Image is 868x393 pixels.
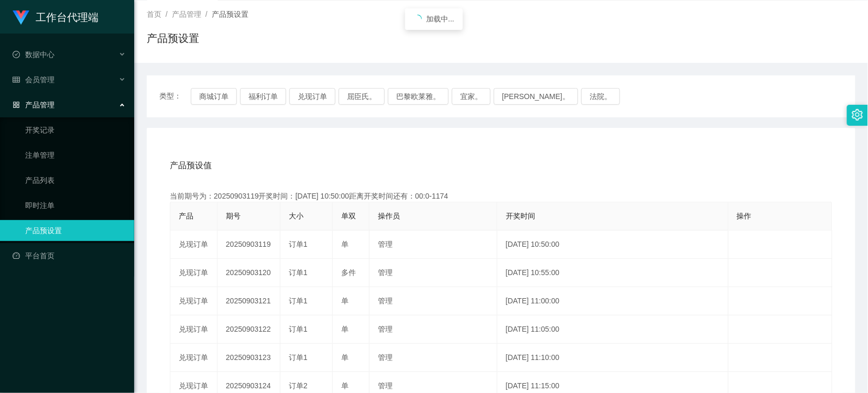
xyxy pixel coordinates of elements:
[13,13,99,21] a: 工作台代理端
[191,88,237,105] button: 商城订单
[147,10,161,18] span: 首页
[388,88,449,105] button: 巴黎欧莱雅。
[159,88,191,105] span: 类型：
[13,51,20,58] i: 图标： check-circle-o
[506,212,535,220] span: 开奖时间
[13,101,20,108] i: 图标： AppStore-O
[494,88,578,105] button: [PERSON_NAME]。
[341,240,349,248] span: 单
[166,10,168,18] span: /
[289,325,308,333] span: 订单1
[452,88,491,105] button: 宜家。
[218,287,280,315] td: 20250903121
[25,170,126,191] a: 产品列表
[170,315,218,344] td: 兑现订单
[13,76,20,83] i: 图标： table
[341,268,356,277] span: 多件
[25,75,55,84] font: 会员管理
[497,287,729,315] td: [DATE] 11:00:00
[170,344,218,372] td: 兑现订单
[240,88,286,105] button: 福利订单
[289,88,335,105] button: 兑现订单
[179,212,193,220] span: 产品
[13,10,29,25] img: logo.9652507e.png
[370,315,497,344] td: 管理
[341,297,349,305] span: 单
[13,245,126,266] a: 图标： 仪表板平台首页
[289,353,308,362] span: 订单1
[378,212,400,220] span: 操作员
[170,231,218,259] td: 兑现订单
[289,240,308,248] span: 订单1
[218,315,280,344] td: 20250903122
[497,231,729,259] td: [DATE] 10:50:00
[25,220,126,241] a: 产品预设置
[341,353,349,362] span: 单
[147,30,199,46] h1: 产品预设置
[170,287,218,315] td: 兑现订单
[289,297,308,305] span: 订单1
[172,10,201,18] span: 产品管理
[341,325,349,333] span: 单
[25,119,126,140] a: 开奖记录
[370,344,497,372] td: 管理
[226,212,241,220] span: 期号
[218,231,280,259] td: 20250903119
[341,212,356,220] span: 单双
[497,344,729,372] td: [DATE] 11:10:00
[212,10,248,18] span: 产品预设置
[581,88,620,105] button: 法院。
[170,259,218,287] td: 兑现订单
[218,259,280,287] td: 20250903120
[25,50,55,59] font: 数据中心
[289,212,303,220] span: 大小
[370,231,497,259] td: 管理
[497,259,729,287] td: [DATE] 10:55:00
[25,145,126,166] a: 注单管理
[289,268,308,277] span: 订单1
[205,10,208,18] span: /
[170,159,212,172] span: 产品预设值
[36,1,99,34] h1: 工作台代理端
[370,259,497,287] td: 管理
[341,381,349,390] span: 单
[737,212,752,220] span: 操作
[414,15,422,23] i: icon: loading
[370,287,497,315] td: 管理
[426,15,454,23] span: 加载中...
[25,195,126,216] a: 即时注单
[170,191,832,202] div: 当前期号为：20250903119开奖时间：[DATE] 10:50:00距离开奖时间还有：00:0-1174
[25,101,55,109] font: 产品管理
[852,109,863,121] i: 图标： 设置
[497,315,729,344] td: [DATE] 11:05:00
[289,381,308,390] span: 订单2
[218,344,280,372] td: 20250903123
[339,88,385,105] button: 屈臣氏。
